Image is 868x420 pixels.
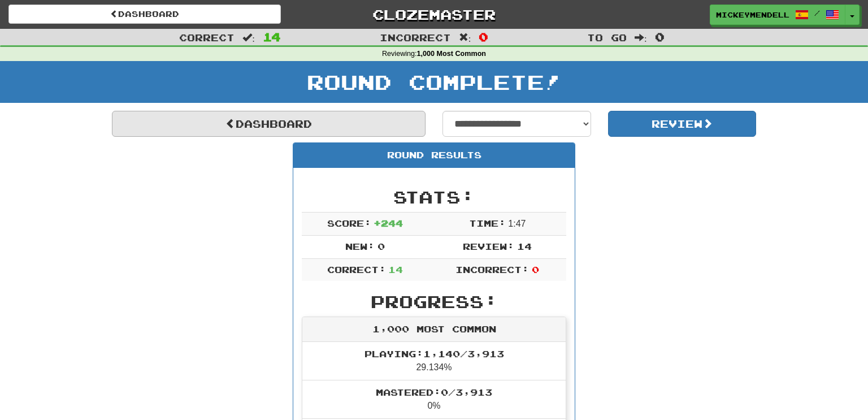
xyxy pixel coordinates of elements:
a: Clozemaster [298,5,570,24]
span: : [242,33,255,42]
span: Mastered: 0 / 3,913 [376,387,492,397]
h2: Progress: [302,292,566,311]
span: Time: [469,218,506,228]
a: Dashboard [112,111,426,137]
span: Incorrect [380,32,451,43]
span: 1 : 47 [508,219,526,228]
span: + 244 [374,218,403,228]
li: 29.134% [302,342,566,380]
div: 1,000 Most Common [302,317,566,342]
span: Review: [463,241,514,252]
span: : [635,33,647,42]
span: 0 [479,30,488,44]
span: 0 [377,241,385,252]
div: Round Results [293,143,575,168]
span: 14 [517,241,532,252]
span: Correct: [327,264,386,275]
h2: Stats: [302,188,566,206]
span: mickeymendell [716,10,789,20]
span: 14 [263,30,281,44]
span: Incorrect: [455,264,529,275]
span: 14 [388,264,403,275]
button: Review [608,111,757,137]
span: Correct [179,32,235,43]
span: : [459,33,471,42]
span: To go [587,32,627,43]
a: Dashboard [8,5,281,24]
span: Score: [327,218,371,228]
span: New: [345,241,375,252]
a: mickeymendell / [710,5,845,25]
span: Playing: 1,140 / 3,913 [364,348,504,359]
span: / [814,9,820,17]
span: 0 [655,30,665,44]
strong: 1,000 Most Common [417,50,486,58]
h1: Round Complete! [4,71,864,93]
span: 0 [532,264,539,275]
li: 0% [302,380,566,419]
